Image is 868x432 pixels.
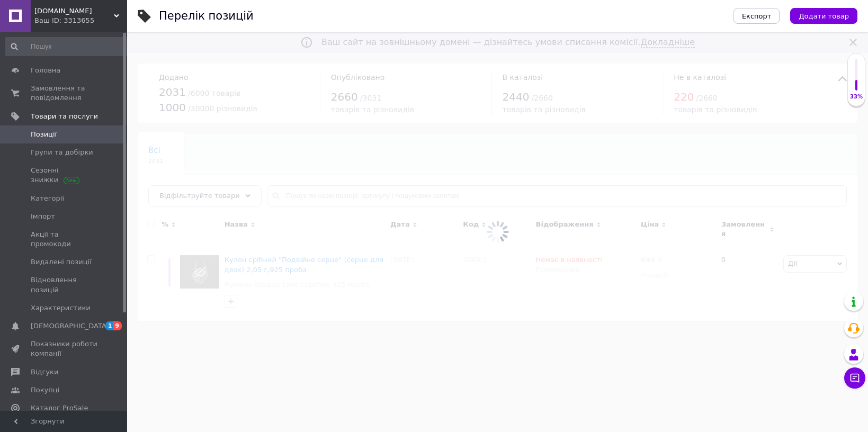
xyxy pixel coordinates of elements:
span: Додати товар [799,12,849,20]
button: Чат з покупцем [844,367,865,389]
span: Експорт [742,12,772,20]
span: Замовлення та повідомлення [31,84,98,103]
span: Покупці [31,385,59,395]
div: Перелік позицій [159,11,254,22]
span: Групи та добірки [31,148,93,157]
span: 1 [105,321,114,330]
div: Ваш ID: 3313655 [34,16,127,25]
span: Характеристики [31,303,91,313]
span: Сезонні знижки [31,166,98,185]
span: strong.market.in.ua [34,6,114,16]
span: Позиції [31,130,57,139]
div: 33% [848,93,865,101]
span: Показники роботи компанії [31,339,98,358]
span: Категорії [31,194,64,203]
span: Каталог ProSale [31,403,88,413]
span: 9 [113,321,122,330]
span: Видалені позиції [31,257,92,267]
span: Акції та промокоди [31,230,98,249]
span: Головна [31,66,60,75]
button: Експорт [733,8,780,24]
span: Відгуки [31,367,58,377]
span: Відновлення позицій [31,275,98,294]
span: Товари та послуги [31,112,98,121]
span: Імпорт [31,212,55,221]
input: Пошук [5,37,132,56]
span: [DEMOGRAPHIC_DATA] [31,321,109,331]
button: Додати товар [790,8,857,24]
